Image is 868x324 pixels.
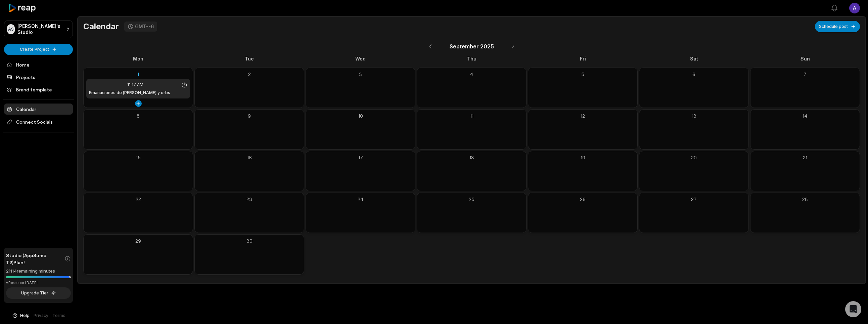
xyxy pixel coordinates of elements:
div: Tue [194,55,304,62]
div: *Resets on [DATE] [6,280,71,285]
button: Help [12,313,30,319]
a: Terms [52,313,65,319]
h1: Emanaciones de [PERSON_NAME] y orbs [89,90,170,96]
a: Home [4,59,73,70]
div: Fri [528,55,638,62]
button: Schedule post [815,21,860,32]
div: 21114 remaining minutes [6,268,71,275]
h1: Calendar [83,22,119,32]
div: Sun [750,55,860,62]
a: Brand template [4,84,73,95]
span: Studio (AppSumo T2) Plan! [6,252,64,266]
span: Help [20,313,30,319]
div: Wed [306,55,415,62]
button: Upgrade Tier [6,287,71,299]
div: Mon [83,55,193,62]
div: AS [7,24,15,34]
div: 1 [86,71,190,78]
div: Open Intercom Messenger [845,301,861,317]
span: Connect Socials [4,116,73,128]
div: Thu [417,55,527,62]
p: [PERSON_NAME]'s Studio [17,23,63,35]
div: Sat [639,55,749,62]
div: GMT--6 [135,24,154,30]
span: 11:17 AM [127,82,143,88]
a: Privacy [34,313,48,319]
a: Calendar [4,104,73,115]
span: September 2025 [450,42,494,50]
button: Create Project [4,44,73,55]
a: Projects [4,72,73,83]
